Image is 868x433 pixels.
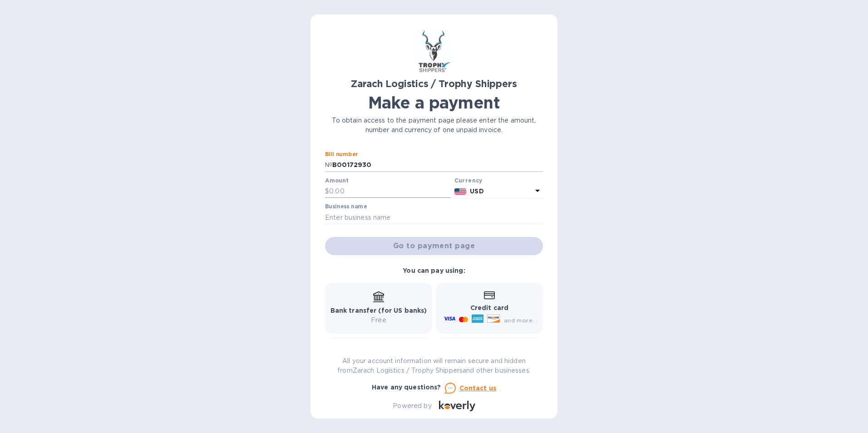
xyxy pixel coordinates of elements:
b: You can pay using: [403,267,465,274]
input: Enter bill number [332,158,543,172]
p: Powered by [393,401,431,411]
b: Zarach Logistics / Trophy Shippers [351,78,517,89]
p: All your account information will remain secure and hidden from Zarach Logistics / Trophy Shipper... [325,356,543,375]
span: and more... [504,317,537,324]
h1: Make a payment [325,93,543,112]
p: № [325,160,332,170]
p: Free [330,315,427,325]
u: Contact us [459,384,497,392]
p: To obtain access to the payment page please enter the amount, number and currency of one unpaid i... [325,116,543,135]
label: Amount [325,178,348,183]
b: Bank transfer (for US banks) [330,307,427,314]
b: USD [470,187,483,195]
b: Credit card [470,304,508,311]
input: 0.00 [329,185,451,198]
input: Enter business name [325,211,543,224]
label: Bill number [325,152,358,157]
img: USD [454,188,467,195]
p: $ [325,187,329,196]
b: Have any questions? [372,384,441,391]
label: Business name [325,204,367,210]
b: Currency [454,177,483,184]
